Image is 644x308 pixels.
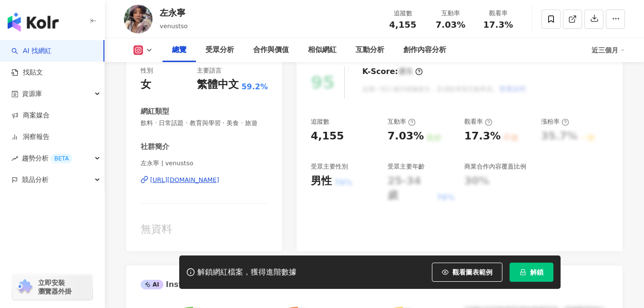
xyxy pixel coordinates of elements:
a: chrome extension立即安裝 瀏覽器外掛 [12,274,92,300]
span: lock [520,269,526,276]
div: 解鎖網紅檔案，獲得進階數據 [197,267,296,277]
span: 立即安裝 瀏覽器外掛 [38,278,72,296]
span: 59.2% [241,82,268,92]
div: 男性 [311,174,332,189]
span: venustso [160,22,188,30]
div: 追蹤數 [385,9,421,18]
a: 找貼文 [11,68,43,77]
div: 互動分析 [356,44,384,56]
div: BETA [51,154,72,163]
button: 觀看圖表範例 [432,263,502,282]
div: 互動率 [388,117,416,126]
div: 受眾主要性別 [311,162,348,171]
div: 繁體中文 [197,77,239,92]
img: chrome extension [15,279,34,295]
div: 4,155 [311,129,344,144]
span: 競品分析 [22,169,49,191]
div: 網紅類型 [141,106,169,117]
a: 商案媒合 [11,111,50,120]
a: [URL][DOMAIN_NAME] [141,176,268,184]
div: 創作內容分析 [403,44,446,56]
div: 17.3% [464,129,501,144]
div: 左永寧 [160,7,188,19]
div: 觀看率 [480,9,516,18]
div: 近三個月 [592,42,625,58]
span: 觀看圖表範例 [452,268,492,276]
span: 17.3% [483,20,513,30]
div: 互動率 [432,9,469,18]
div: K-Score : [362,66,423,77]
div: 性別 [141,66,153,75]
div: 商業合作內容覆蓋比例 [464,162,526,171]
div: 相似網紅 [308,44,337,56]
span: rise [11,155,18,162]
span: 4,155 [389,20,417,30]
a: searchAI 找網紅 [11,46,51,56]
img: KOL Avatar [124,5,153,33]
a: 洞察報告 [11,132,50,142]
div: 合作與價值 [253,44,289,56]
span: 解鎖 [530,268,543,276]
div: [URL][DOMAIN_NAME] [150,176,219,184]
div: 無資料 [141,222,268,237]
div: 受眾分析 [205,44,234,56]
div: 受眾主要年齡 [388,162,425,171]
div: 7.03% [388,129,424,144]
img: logo [8,12,59,32]
div: 社群簡介 [141,142,169,152]
span: 左永寧 | venustso [141,159,268,168]
span: 資源庫 [22,83,42,105]
button: 解鎖 [510,263,553,282]
div: 觀看率 [464,117,492,126]
span: 飲料 · 日常話題 · 教育與學習 · 美食 · 旅遊 [141,119,268,127]
div: 主要語言 [197,66,222,75]
div: 總覽 [172,44,186,56]
span: 7.03% [436,20,465,30]
div: 追蹤數 [311,117,329,126]
div: 漲粉率 [541,117,569,126]
div: 女 [141,77,151,92]
span: 趨勢分析 [22,148,72,169]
